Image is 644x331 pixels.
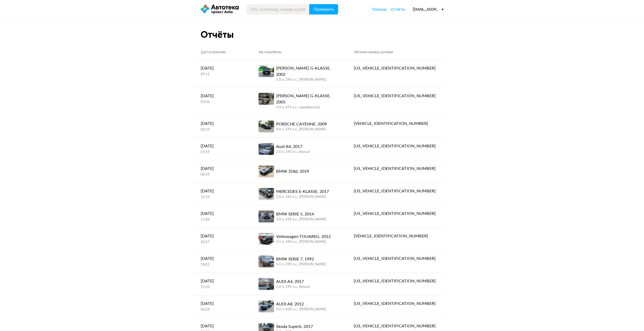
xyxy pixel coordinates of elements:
div: [DATE] [201,300,243,307]
div: AUDI A8, 2012 [276,301,326,307]
div: [US_VEHICLE_IDENTIFICATION_NUMBER] [354,93,436,99]
a: [US_VEHICLE_IDENTIFICATION_NUMBER] [346,160,443,177]
span: Проверить [313,7,334,11]
a: [PERSON_NAME] G-KLASSE, 20025.0 л, 296 л.c., [PERSON_NAME] [251,60,346,87]
div: 20:27 [201,240,243,245]
div: 15:32 [201,285,243,290]
a: BMW 318d, 2019 [251,160,346,183]
a: [DATE]03:06 [193,88,251,110]
div: 5.0 л, 299 л.c., [PERSON_NAME] [276,262,326,267]
a: [US_VEHICLE_IDENTIFICATION_NUMBER] [346,205,443,222]
div: BMW SERIE 7, 1992 [276,256,326,262]
a: [US_VEHICLE_IDENTIFICATION_NUMBER] [346,273,443,289]
div: Volkswagen TOUAREG, 2012 [276,234,331,240]
div: 2.0 л, 190 л.c., белый [276,285,310,289]
div: 4.0 л, 420 л.c., [PERSON_NAME] [276,307,326,312]
div: [US_VEHICLE_IDENTIFICATION_NUMBER] [354,143,436,149]
div: [VEHICLE_IDENTIFICATION_NUMBER] [354,121,436,127]
span: Помощь [372,7,387,12]
div: 4.8 л, 599 л.c., [PERSON_NAME] [276,127,327,132]
a: [DATE]03:19 [193,138,251,160]
div: [US_VEHICLE_IDENTIFICATION_NUMBER] [354,65,436,71]
a: Помощь [372,7,387,12]
div: [DATE] [201,93,243,99]
a: [US_VEHICLE_IDENTIFICATION_NUMBER] [346,60,443,77]
div: AUDI A4, 2017 [276,279,310,285]
div: [PERSON_NAME] G-KLASSE, 2005 [276,93,338,105]
a: [DATE]02:54 [193,295,251,317]
a: [DATE]18:01 [193,250,251,272]
div: 03:19 [201,150,243,155]
a: AUDI A8, 20124.0 л, 420 л.c., [PERSON_NAME] [251,295,346,318]
div: [DATE] [201,121,243,127]
a: [DATE]17:06 [193,205,251,227]
div: [US_VEHICLE_IDENTIFICATION_NUMBER] [354,323,436,329]
div: PORSCHE CAYENNE, 2009 [276,121,327,127]
div: 02:54 [201,307,243,312]
div: [US_VEHICLE_IDENTIFICATION_NUMBER] [354,278,436,284]
div: 00:59 [201,172,243,177]
a: Volkswagen TOUAREG, 20124.1 л, 340 л.c., [PERSON_NAME] [251,228,346,250]
div: [DATE] [201,323,243,329]
div: [DATE] [201,143,243,149]
div: VIN или номер кузова [354,49,436,55]
div: Audi A4, 2017 [276,144,310,150]
div: Дата покупки [201,49,243,55]
div: [DATE] [201,188,243,194]
div: [VEHICLE_IDENTIFICATION_NUMBER] [354,233,436,239]
div: BMW 318d, 2019 [276,168,309,175]
a: [DATE]12:54 [193,183,251,205]
div: [US_VEHICLE_IDENTIFICATION_NUMBER] [354,210,436,217]
div: 5.0 л, 296 л.c., [PERSON_NAME] [276,78,338,82]
div: Skoda Superb, 2017 [276,324,321,330]
a: PORSCHE CAYENNE, 20094.8 л, 599 л.c., [PERSON_NAME] [251,115,346,138]
div: [US_VEHICLE_IDENTIFICATION_NUMBER] [354,165,436,172]
a: [DATE]02:19 [193,115,251,137]
a: [PERSON_NAME] G-KLASSE, 20055.4 л, 475 л.c., серебристый [251,88,346,115]
div: Отчёты [201,29,234,40]
a: [DATE]00:59 [193,160,251,182]
a: AUDI A4, 20172.0 л, 190 л.c., белый [251,273,346,295]
div: 03:06 [201,100,243,104]
div: [DATE] [201,65,243,71]
a: BMW SERIE 5, 20143.0 л, 258 л.c., [PERSON_NAME] [251,205,346,228]
a: [US_VEHICLE_IDENTIFICATION_NUMBER] [346,183,443,199]
div: 18:01 [201,262,243,267]
div: [DATE] [201,255,243,262]
a: [US_VEHICLE_IDENTIFICATION_NUMBER] [346,295,443,312]
div: 4.1 л, 340 л.c., [PERSON_NAME] [276,240,331,244]
div: 2.0 л, 190 л.c., белый [276,150,310,154]
input: VIN, госномер, номер кузова [246,4,309,14]
div: [DATE] [201,165,243,172]
div: MERCEDES E-KLASSE, 2017 [276,189,329,195]
a: [US_VEHICLE_IDENTIFICATION_NUMBER] [346,138,443,154]
div: BMW SERIE 5, 2014 [276,211,326,217]
a: MERCEDES E-KLASSE, 20172.0 л, 184 л.c., [PERSON_NAME] [251,183,346,205]
div: 17:06 [201,217,243,222]
a: Отчёты [391,7,405,12]
div: [US_VEHICLE_IDENTIFICATION_NUMBER] [354,188,436,194]
div: 2.0 л, 184 л.c., [PERSON_NAME] [276,195,329,199]
a: [US_VEHICLE_IDENTIFICATION_NUMBER] [346,250,443,267]
div: [US_VEHICLE_IDENTIFICATION_NUMBER] [354,300,436,307]
div: 02:19 [201,127,243,132]
div: [US_VEHICLE_IDENTIFICATION_NUMBER] [354,255,436,262]
a: [VEHICLE_IDENTIFICATION_NUMBER] [346,115,443,132]
a: [VEHICLE_IDENTIFICATION_NUMBER] [346,228,443,244]
div: 09:11 [201,72,243,77]
div: [DATE] [201,233,243,239]
div: [DATE] [201,278,243,284]
a: [DATE]15:32 [193,273,251,295]
a: [DATE]20:27 [193,228,251,250]
a: [DATE]09:11 [193,60,251,82]
span: Отчёты [391,7,405,12]
div: [DATE] [201,210,243,217]
a: [US_VEHICLE_IDENTIFICATION_NUMBER] [346,88,443,104]
a: BMW SERIE 7, 19925.0 л, 299 л.c., [PERSON_NAME] [251,250,346,273]
div: 12:54 [201,195,243,200]
button: Проверить [309,4,338,14]
div: [EMAIL_ADDRESS][DOMAIN_NAME] [413,7,444,12]
div: [PERSON_NAME] G-KLASSE, 2002 [276,65,338,78]
div: Автомобиль [259,49,338,55]
div: 5.4 л, 475 л.c., серебристый [276,105,338,110]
